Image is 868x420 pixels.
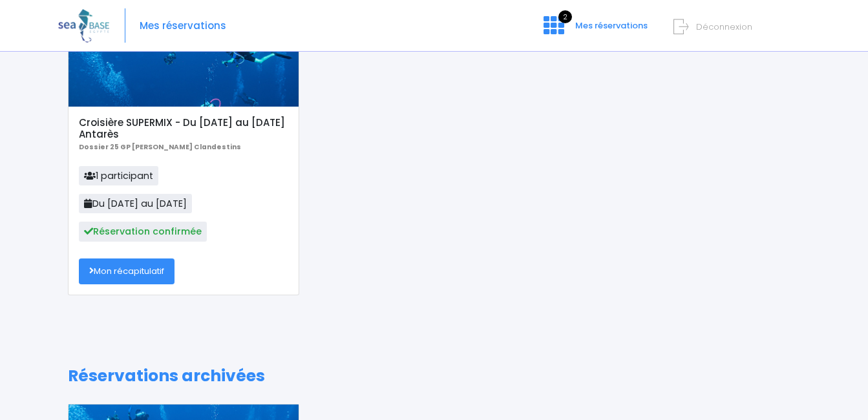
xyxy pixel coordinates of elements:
h1: Réservations archivées [68,366,800,386]
span: Réservation confirmée [79,222,207,241]
span: 2 [558,10,572,23]
b: Dossier 25 GP [PERSON_NAME] Clandestins [79,142,241,152]
a: Mon récapitulatif [79,258,175,284]
span: Déconnexion [696,21,752,33]
span: 1 participant [79,166,158,185]
a: 2 Mes réservations [533,24,655,36]
span: Mes réservations [575,19,648,32]
span: Du [DATE] au [DATE] [79,194,192,213]
h5: Croisière SUPERMIX - Du [DATE] au [DATE] Antarès [79,117,288,140]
